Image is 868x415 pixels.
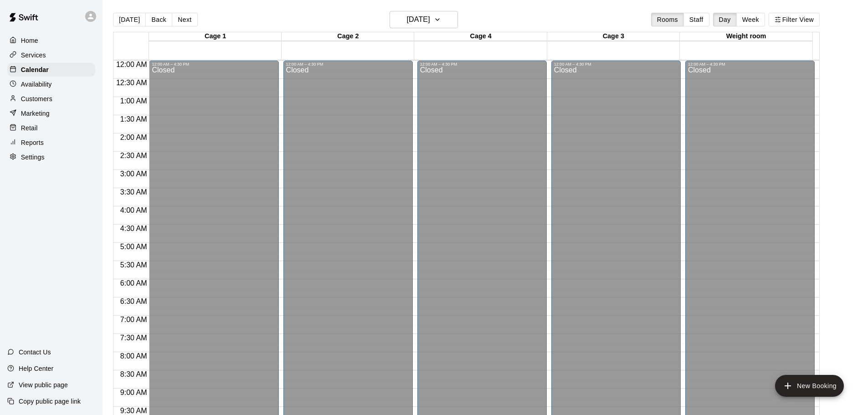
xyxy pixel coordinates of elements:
[554,62,678,67] div: 12:00 AM – 4:30 PM
[118,170,149,178] span: 3:00 AM
[7,150,95,164] a: Settings
[118,152,149,159] span: 2:30 AM
[118,225,149,232] span: 4:30 AM
[118,407,149,415] span: 9:30 AM
[118,279,149,287] span: 6:00 AM
[118,133,149,141] span: 2:00 AM
[19,380,68,389] p: View public page
[145,13,172,26] button: Back
[118,297,149,305] span: 6:30 AM
[114,79,149,87] span: 12:30 AM
[21,94,52,103] p: Customers
[19,348,51,357] p: Contact Us
[113,13,146,26] button: [DATE]
[769,13,820,26] button: Filter View
[118,243,149,251] span: 5:00 AM
[118,370,149,378] span: 8:30 AM
[118,188,149,196] span: 3:30 AM
[282,32,414,41] div: Cage 2
[286,62,410,67] div: 12:00 AM – 4:30 PM
[7,107,95,120] a: Marketing
[118,97,149,105] span: 1:00 AM
[688,62,812,67] div: 12:00 AM – 4:30 PM
[736,13,765,26] button: Week
[118,389,149,396] span: 9:00 AM
[775,375,844,397] button: add
[118,206,149,214] span: 4:00 AM
[172,13,197,26] button: Next
[114,61,149,68] span: 12:00 AM
[21,123,38,133] p: Retail
[680,32,812,41] div: Weight room
[7,77,95,91] a: Availability
[547,32,680,41] div: Cage 3
[149,32,282,41] div: Cage 1
[407,13,430,26] h6: [DATE]
[118,316,149,323] span: 7:00 AM
[7,48,95,62] a: Services
[7,63,95,77] a: Calendar
[118,334,149,342] span: 7:30 AM
[420,62,544,67] div: 12:00 AM – 4:30 PM
[21,51,46,60] p: Services
[713,13,737,26] button: Day
[21,80,52,89] p: Availability
[118,352,149,360] span: 8:00 AM
[651,13,684,26] button: Rooms
[21,65,49,74] p: Calendar
[19,364,53,373] p: Help Center
[118,115,149,123] span: 1:30 AM
[21,36,38,45] p: Home
[683,13,709,26] button: Staff
[21,138,44,147] p: Reports
[21,109,50,118] p: Marketing
[7,136,95,149] a: Reports
[118,261,149,269] span: 5:30 AM
[7,92,95,106] a: Customers
[19,397,81,406] p: Copy public page link
[152,62,276,67] div: 12:00 AM – 4:30 PM
[414,32,547,41] div: Cage 4
[7,34,95,47] a: Home
[7,121,95,135] a: Retail
[390,11,458,28] button: [DATE]
[21,153,45,162] p: Settings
